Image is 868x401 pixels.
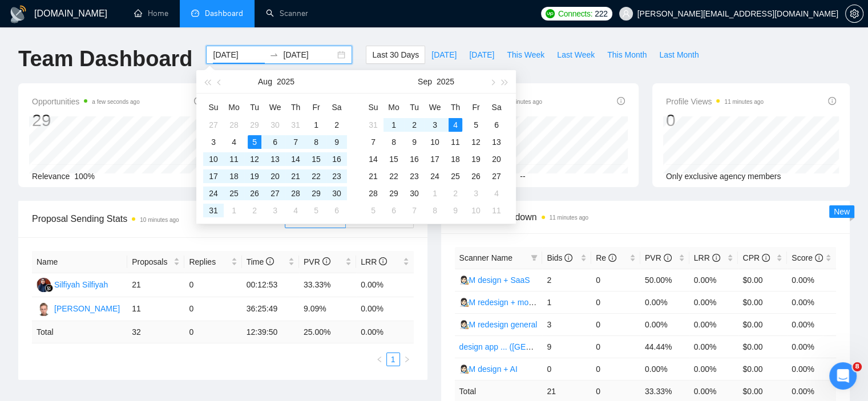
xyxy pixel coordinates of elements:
[459,253,512,262] span: Scanner Name
[469,152,483,166] div: 19
[285,133,306,151] td: 2025-08-07
[431,48,457,61] span: [DATE]
[500,46,551,64] button: This Week
[268,135,282,149] div: 6
[289,152,302,166] div: 14
[277,70,294,93] button: 2025
[32,95,140,108] span: Opportunities
[449,152,462,166] div: 18
[564,254,572,262] span: info-circle
[285,185,306,202] td: 2025-08-28
[383,133,404,151] td: 2025-09-08
[455,95,542,108] span: Invitations
[224,168,244,185] td: 2025-08-18
[205,9,243,18] span: Dashboard
[428,135,442,149] div: 10
[285,202,306,219] td: 2025-09-04
[653,46,705,64] button: Last Month
[694,253,720,262] span: LRR
[361,257,387,266] span: LRR
[738,291,787,313] td: $0.00
[289,135,302,149] div: 7
[309,204,323,217] div: 5
[326,133,347,151] td: 2025-08-09
[184,251,241,273] th: Replies
[268,187,282,200] div: 27
[283,48,335,61] input: End date
[490,187,503,200] div: 4
[403,356,410,363] span: right
[459,276,530,285] a: 👩🏻‍🎨M design + SaaS
[640,269,689,291] td: 50.00%
[207,135,220,149] div: 3
[666,172,781,181] span: Only exclusive agency members
[455,210,837,224] span: Scanner Breakdown
[387,118,401,132] div: 1
[425,46,463,64] button: [DATE]
[366,187,380,200] div: 28
[299,273,356,297] td: 33.33%
[248,118,261,132] div: 29
[608,254,616,262] span: info-circle
[132,256,171,268] span: Proposals
[268,204,282,217] div: 3
[248,204,261,217] div: 2
[306,98,326,116] th: Fr
[466,116,486,133] td: 2025-09-05
[289,204,302,217] div: 4
[248,187,261,200] div: 26
[383,151,404,168] td: 2025-09-15
[207,152,220,166] div: 10
[203,168,224,185] td: 2025-08-17
[306,116,326,133] td: 2025-08-01
[469,187,483,200] div: 3
[203,98,224,116] th: Su
[207,187,220,200] div: 24
[490,152,503,166] div: 20
[32,172,70,181] span: Relevance
[363,151,383,168] td: 2025-09-14
[326,98,347,116] th: Sa
[306,202,326,219] td: 2025-09-05
[366,152,380,166] div: 14
[622,10,630,18] span: user
[787,269,836,291] td: 0.00%
[459,342,598,351] a: design app ... ([GEOGRAPHIC_DATA])
[285,116,306,133] td: 2025-07-31
[387,204,401,217] div: 6
[469,135,483,149] div: 12
[617,97,625,105] span: info-circle
[265,151,285,168] td: 2025-08-13
[551,46,601,64] button: Last Week
[227,152,241,166] div: 11
[724,99,763,105] time: 11 minutes ago
[828,97,836,105] span: info-circle
[309,187,323,200] div: 29
[309,169,323,183] div: 22
[363,133,383,151] td: 2025-09-07
[366,169,380,183] div: 21
[191,9,199,17] span: dashboard
[330,169,344,183] div: 23
[445,151,466,168] td: 2025-09-18
[285,168,306,185] td: 2025-08-21
[326,185,347,202] td: 2025-08-30
[469,169,483,183] div: 26
[18,46,192,72] h1: Team Dashboard
[486,133,507,151] td: 2025-09-13
[244,116,265,133] td: 2025-07-29
[203,151,224,168] td: 2025-08-10
[428,169,442,183] div: 24
[640,291,689,313] td: 0.00%
[486,202,507,219] td: 2025-10-11
[596,253,616,262] span: Re
[845,9,863,18] a: setting
[366,46,425,64] button: Last 30 Days
[363,116,383,133] td: 2025-08-31
[9,5,27,23] img: logo
[425,151,445,168] td: 2025-09-17
[486,168,507,185] td: 2025-09-27
[407,152,421,166] div: 16
[189,256,228,268] span: Replies
[404,151,425,168] td: 2025-09-16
